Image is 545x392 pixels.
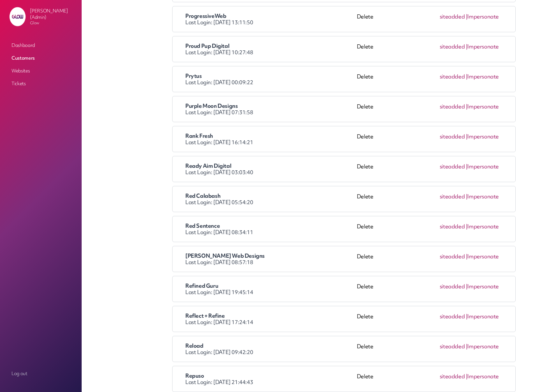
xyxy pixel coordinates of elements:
[185,162,231,169] span: Ready Aim Digital
[185,13,357,26] div: Last Login: [DATE] 13:11:50
[185,223,357,235] div: Last Login: [DATE] 08:34:11
[185,42,229,49] span: Proud Pup Digital
[440,253,499,265] span: site added |
[9,368,73,379] a: Log out
[9,78,73,89] a: Tickets
[185,102,238,109] span: Purple Moon Designs
[440,283,499,295] span: site added |
[357,343,373,355] div: Delete
[185,253,357,265] div: Last Login: [DATE] 08:57:18
[185,313,357,325] div: Last Login: [DATE] 17:24:14
[467,163,499,170] a: Impersonate
[357,43,373,55] div: Delete
[185,193,357,205] div: Last Login: [DATE] 05:54:20
[185,343,357,355] div: Last Login: [DATE] 09:42:20
[185,163,357,175] div: Last Login: [DATE] 03:03:40
[440,373,499,385] span: site added |
[185,283,357,295] div: Last Login: [DATE] 19:45:14
[467,343,499,350] a: Impersonate
[9,40,73,51] a: Dashboard
[185,252,265,259] span: [PERSON_NAME] Web Designs
[467,313,499,320] a: Impersonate
[185,282,218,289] span: Refined Guru
[185,43,357,55] div: Last Login: [DATE] 10:27:48
[9,65,73,77] a: Websites
[440,163,499,175] span: site added |
[185,192,220,199] span: Red Calabash
[185,12,226,19] span: ProgressiveWeb
[467,193,499,200] a: Impersonate
[467,253,499,260] a: Impersonate
[440,343,499,355] span: site added |
[185,132,213,139] span: Rank Fresh
[440,73,499,85] span: site added |
[467,283,499,290] a: Impersonate
[357,103,373,115] div: Delete
[467,133,499,140] a: Impersonate
[357,13,373,26] div: Delete
[467,223,499,230] a: Impersonate
[357,313,373,325] div: Delete
[440,313,499,325] span: site added |
[467,73,499,80] a: Impersonate
[357,133,373,145] div: Delete
[185,373,357,385] div: Last Login: [DATE] 21:44:43
[357,373,373,385] div: Delete
[185,342,203,349] span: Reload
[185,133,357,145] div: Last Login: [DATE] 16:14:21
[185,372,204,379] span: Repuso
[440,103,499,115] span: site added |
[440,193,499,205] span: site added |
[9,52,73,64] a: Customers
[467,43,499,50] a: Impersonate
[357,73,373,85] div: Delete
[185,73,357,85] div: Last Login: [DATE] 00:09:22
[357,253,373,265] div: Delete
[357,283,373,295] div: Delete
[467,13,499,20] a: Impersonate
[440,223,499,235] span: site added |
[185,312,225,319] span: Reflect + Refine
[467,103,499,110] a: Impersonate
[185,103,357,115] div: Last Login: [DATE] 07:31:58
[357,223,373,235] div: Delete
[440,43,499,55] span: site added |
[30,8,77,20] p: [PERSON_NAME] (Admin)
[185,72,202,79] span: Prytus
[185,222,220,229] span: Red Sentence
[440,13,499,26] span: site added |
[30,20,77,26] p: Glow
[357,163,373,175] div: Delete
[440,133,499,145] span: site added |
[357,193,373,205] div: Delete
[467,373,499,380] a: Impersonate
